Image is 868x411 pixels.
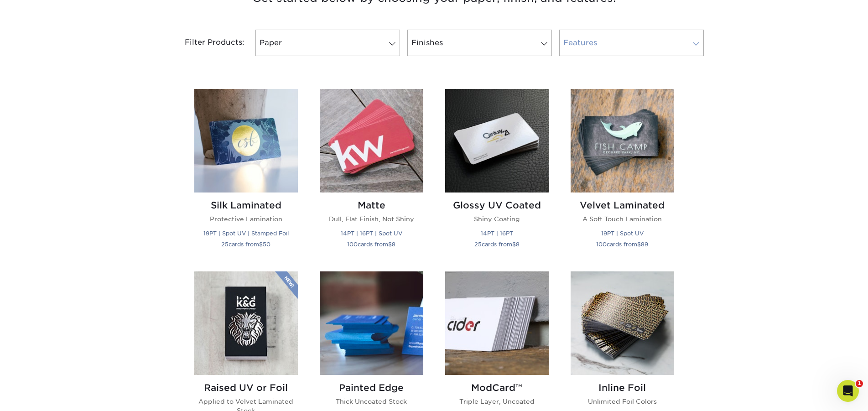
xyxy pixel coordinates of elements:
[641,241,648,248] span: 89
[392,241,395,248] span: 8
[194,200,298,211] h2: Silk Laminated
[341,230,402,237] small: 14PT | 16PT | Spot UV
[481,230,513,237] small: 14PT | 16PT
[571,200,674,211] h2: Velvet Laminated
[445,89,549,260] a: Glossy UV Coated Business Cards Glossy UV Coated Shiny Coating 14PT | 16PT 25cards from$8
[571,382,674,393] h2: Inline Foil
[194,382,298,393] h2: Raised UV or Foil
[571,89,674,260] a: Velvet Laminated Business Cards Velvet Laminated A Soft Touch Lamination 19PT | Spot UV 100cards ...
[601,230,644,237] small: 19PT | Spot UV
[388,241,392,248] span: $
[255,30,400,56] a: Paper
[221,241,270,248] small: cards from
[512,241,516,248] span: $
[194,89,298,260] a: Silk Laminated Business Cards Silk Laminated Protective Lamination 19PT | Spot UV | Stamped Foil ...
[320,382,423,393] h2: Painted Edge
[320,89,423,192] img: Matte Business Cards
[347,241,358,248] span: 100
[856,380,863,387] span: 1
[194,89,298,192] img: Silk Laminated Business Cards
[320,214,423,224] p: Dull, Flat Finish, Not Shiny
[194,214,298,224] p: Protective Lamination
[571,89,674,192] img: Velvet Laminated Business Cards
[320,89,423,260] a: Matte Business Cards Matte Dull, Flat Finish, Not Shiny 14PT | 16PT | Spot UV 100cards from$8
[275,271,298,299] img: New Product
[161,30,252,56] div: Filter Products:
[837,380,859,402] iframe: Intercom live chat
[571,271,674,375] img: Inline Foil Business Cards
[445,271,549,375] img: ModCard™ Business Cards
[320,271,423,375] img: Painted Edge Business Cards
[571,214,674,224] p: A Soft Touch Lamination
[445,397,549,406] p: Triple Layer, Uncoated
[221,241,229,248] span: 25
[596,241,607,248] span: 100
[559,30,704,56] a: Features
[194,271,298,375] img: Raised UV or Foil Business Cards
[320,200,423,211] h2: Matte
[259,241,263,248] span: $
[474,241,482,248] span: 25
[445,214,549,224] p: Shiny Coating
[571,397,674,406] p: Unlimited Foil Colors
[637,241,641,248] span: $
[445,200,549,211] h2: Glossy UV Coated
[516,241,520,248] span: 8
[445,89,549,192] img: Glossy UV Coated Business Cards
[263,241,270,248] span: 50
[347,241,395,248] small: cards from
[203,230,289,237] small: 19PT | Spot UV | Stamped Foil
[596,241,648,248] small: cards from
[320,397,423,406] p: Thick Uncoated Stock
[407,30,552,56] a: Finishes
[474,241,520,248] small: cards from
[445,382,549,393] h2: ModCard™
